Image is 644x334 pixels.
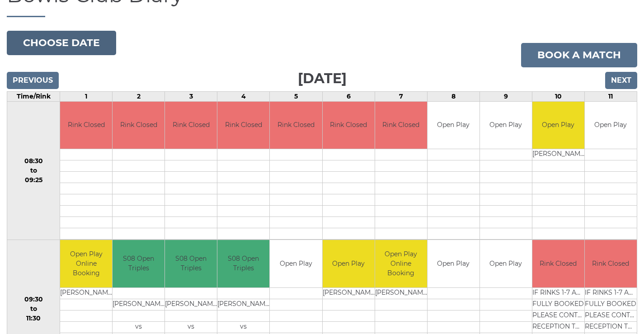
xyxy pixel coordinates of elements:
[532,91,584,101] td: 10
[585,240,637,287] td: Rink Closed
[165,299,217,310] td: [PERSON_NAME]
[532,287,584,299] td: IF RINKS 1-7 ARE
[7,72,59,89] input: Previous
[585,310,637,321] td: PLEASE CONTACT
[7,31,116,55] button: Choose date
[428,102,479,149] td: Open Play
[375,91,427,101] td: 7
[479,91,532,101] td: 9
[217,299,269,310] td: [PERSON_NAME]
[532,310,584,321] td: PLEASE CONTACT
[217,91,270,101] td: 4
[165,91,217,101] td: 3
[427,91,479,101] td: 8
[270,91,322,101] td: 5
[113,321,165,333] td: vs
[532,321,584,333] td: RECEPTION TO BOOK
[323,240,375,287] td: Open Play
[375,287,427,299] td: [PERSON_NAME]
[521,43,637,67] a: Book a match
[7,91,60,101] td: Time/Rink
[532,299,584,310] td: FULLY BOOKED
[323,102,375,149] td: Rink Closed
[585,321,637,333] td: RECEPTION TO BOOK
[480,240,532,287] td: Open Play
[113,299,165,310] td: [PERSON_NAME]
[60,91,113,101] td: 1
[60,102,112,149] td: Rink Closed
[584,91,637,101] td: 11
[60,287,112,299] td: [PERSON_NAME]
[165,321,217,333] td: vs
[217,240,269,287] td: S08 Open Triples
[60,240,112,287] td: Open Play Online Booking
[217,321,269,333] td: vs
[217,102,269,149] td: Rink Closed
[113,102,165,149] td: Rink Closed
[323,287,375,299] td: [PERSON_NAME]
[585,102,637,149] td: Open Play
[322,91,375,101] td: 6
[428,240,479,287] td: Open Play
[113,91,165,101] td: 2
[165,102,217,149] td: Rink Closed
[480,102,532,149] td: Open Play
[375,102,427,149] td: Rink Closed
[532,102,584,149] td: Open Play
[113,240,165,287] td: S08 Open Triples
[532,240,584,287] td: Rink Closed
[270,102,322,149] td: Rink Closed
[165,240,217,287] td: S08 Open Triples
[585,299,637,310] td: FULLY BOOKED
[532,149,584,160] td: [PERSON_NAME]
[605,72,637,89] input: Next
[375,240,427,287] td: Open Play Online Booking
[585,287,637,299] td: IF RINKS 1-7 ARE
[270,240,322,287] td: Open Play
[7,101,60,240] td: 08:30 to 09:25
